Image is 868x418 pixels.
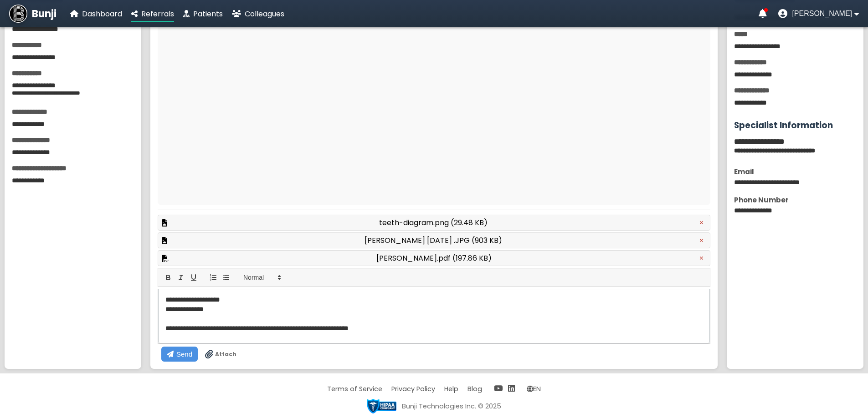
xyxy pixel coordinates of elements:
a: Terms of Service [327,384,382,393]
a: Colleagues [232,8,284,20]
button: list: bullet [220,272,232,283]
span: Bunji [32,6,56,21]
button: User menu [778,9,859,18]
label: Drag & drop files anywhere to attach [205,350,236,359]
div: Email [734,166,856,177]
button: Remove attachment [697,236,706,245]
span: [PERSON_NAME].pdf (197.86 KB) [376,252,492,264]
button: Send [161,347,198,362]
a: Privacy Policy [391,384,435,393]
a: Bunji [9,5,56,23]
div: Preview attached file [158,232,710,248]
div: Preview attached file [158,215,710,231]
span: Dashboard [82,9,122,19]
span: Change language [527,384,541,393]
span: Referrals [141,9,174,19]
a: Blog [467,384,482,393]
div: Phone Number [734,195,856,205]
img: Bunji Dental Referral Management [9,5,27,23]
span: [PERSON_NAME] [792,10,852,18]
div: Bunji Technologies Inc. © 2025 [402,402,501,411]
a: Dashboard [70,8,122,20]
a: Notifications [759,9,767,18]
a: Referrals [131,8,174,20]
span: Colleagues [245,9,284,19]
span: Patients [193,9,223,19]
img: HIPAA compliant [367,399,396,413]
a: LinkedIn [508,383,515,394]
a: YouTube [494,383,503,394]
div: Preview attached file [158,250,710,266]
a: Patients [183,8,223,20]
button: italic [175,272,187,283]
button: Remove attachment [697,254,706,263]
button: list: ordered [207,272,220,283]
button: underline [187,272,200,283]
span: [PERSON_NAME] [DATE] .JPG (903 KB) [365,235,502,246]
a: Help [444,384,458,393]
button: bold [162,272,175,283]
span: teeth-diagram.png (29.48 KB) [379,217,488,228]
button: Remove attachment [697,218,706,227]
h3: Specialist Information [734,119,856,132]
span: Attach [215,350,236,358]
span: Send [176,350,192,358]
